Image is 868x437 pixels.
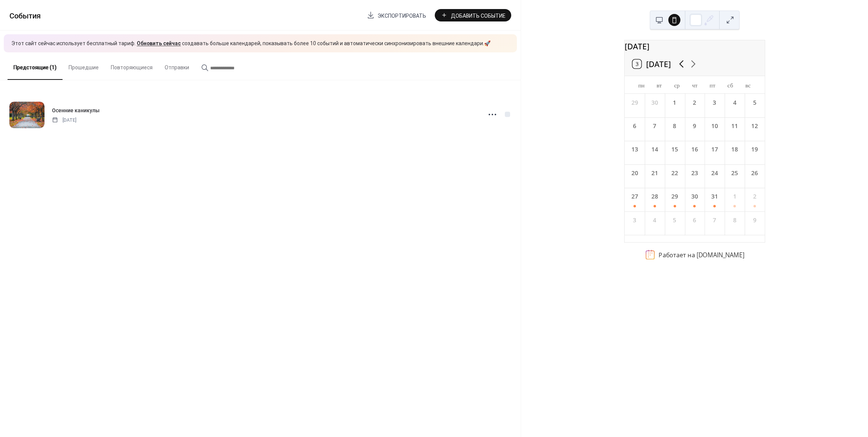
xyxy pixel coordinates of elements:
[650,98,659,107] div: 30
[690,169,699,177] div: 23
[670,169,679,177] div: 22
[377,12,426,20] span: Экспортировать
[703,76,721,94] div: пт
[750,98,759,107] div: 5
[710,169,719,177] div: 24
[625,40,765,52] div: [DATE]
[690,192,699,201] div: 30
[730,145,739,154] div: 18
[690,122,699,130] div: 9
[670,216,679,225] div: 5
[750,192,759,201] div: 2
[159,52,195,79] button: Отправки
[650,122,659,130] div: 7
[730,216,739,225] div: 8
[730,192,739,201] div: 1
[710,98,719,107] div: 3
[710,216,719,225] div: 7
[670,98,679,107] div: 1
[721,76,739,94] div: сб
[696,251,744,259] a: [DOMAIN_NAME]
[690,145,699,154] div: 16
[650,216,659,225] div: 4
[361,9,432,21] a: Экспортировать
[630,122,639,130] div: 6
[630,169,639,177] div: 20
[670,145,679,154] div: 15
[670,192,679,201] div: 29
[451,12,506,20] span: Добавить Событие
[750,145,759,154] div: 19
[630,192,639,201] div: 27
[650,192,659,201] div: 28
[11,40,491,47] span: Этот сайт сейчас использует бесплатный тариф. создавать больше календарей, показывать более 10 со...
[739,76,757,94] div: вс
[9,11,41,20] span: События
[630,98,639,107] div: 29
[52,106,99,115] a: Осенние каникулы
[710,145,719,154] div: 17
[730,169,739,177] div: 25
[710,122,719,130] div: 10
[668,76,686,94] div: ср
[750,122,759,130] div: 12
[137,40,181,46] a: Обновить сейчас
[105,52,159,79] button: Повторяющиеся
[686,76,703,94] div: чт
[629,57,674,71] button: 3[DATE]
[750,169,759,177] div: 26
[670,122,679,130] div: 8
[63,52,105,79] button: Прошедшие
[650,76,668,94] div: вт
[630,216,639,225] div: 3
[690,98,699,107] div: 2
[8,52,63,80] button: Предстоящие (1)
[730,98,739,107] div: 4
[659,251,744,259] div: Работает на
[630,145,639,154] div: 13
[650,145,659,154] div: 14
[52,116,76,123] span: [DATE]
[750,216,759,225] div: 9
[710,192,719,201] div: 31
[730,122,739,130] div: 11
[52,106,99,114] span: Осенние каникулы
[690,216,699,225] div: 6
[650,169,659,177] div: 21
[633,76,650,94] div: пн
[435,9,511,21] button: Добавить Событие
